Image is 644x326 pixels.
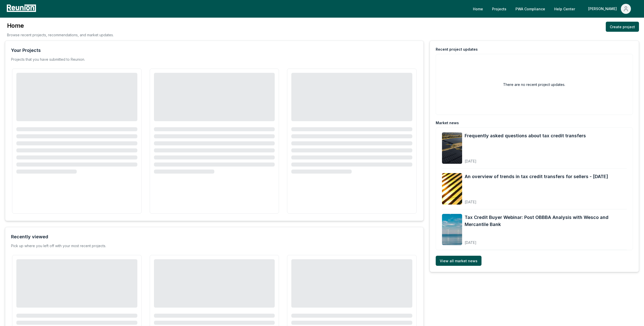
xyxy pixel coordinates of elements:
a: Tax Credit Buyer Webinar: Post OBBBA Analysis with Wesco and Mercantile Bank [465,214,627,228]
a: Projects [488,4,510,14]
h3: Home [7,22,114,30]
a: PWA Compliance [511,4,549,14]
div: Market news [436,120,459,125]
button: [PERSON_NAME] [584,4,635,14]
a: Frequently asked questions about tax credit transfers [465,132,586,139]
div: [DATE] [465,236,627,245]
div: [PERSON_NAME] [588,4,619,14]
p: Projects that you have submitted to Reunion. [11,57,85,62]
div: [DATE] [465,155,586,164]
a: Home [469,4,487,14]
img: Frequently asked questions about tax credit transfers [442,132,462,164]
div: Recently viewed [11,233,48,240]
a: View all market news [436,256,481,266]
div: Recent project updates [436,47,478,52]
a: Help Center [550,4,579,14]
div: [DATE] [465,196,608,205]
h2: There are no recent project updates. [503,82,565,87]
div: Your Projects [11,47,41,54]
a: Create project [606,22,639,32]
p: Browse recent projects, recommendations, and market updates. [7,32,114,38]
img: An overview of trends in tax credit transfers for sellers - September 2025 [442,173,462,205]
img: Tax Credit Buyer Webinar: Post OBBBA Analysis with Wesco and Mercantile Bank [442,214,462,245]
a: An overview of trends in tax credit transfers for sellers - [DATE] [465,173,608,180]
div: Pick up where you left off with your most recent projects. [11,243,106,248]
nav: Main [469,4,639,14]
